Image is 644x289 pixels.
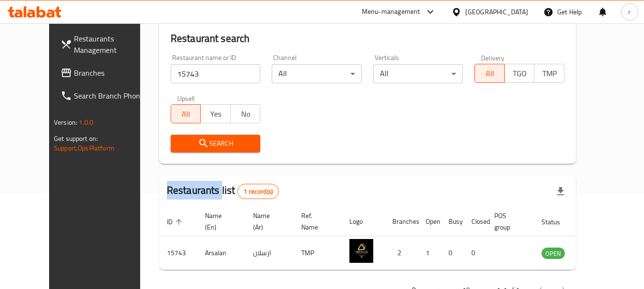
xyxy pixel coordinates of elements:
[342,207,385,236] th: Logo
[54,142,114,154] a: Support.OpsPlatform
[465,7,528,17] div: [GEOGRAPHIC_DATA]
[542,216,572,228] span: Status
[159,207,617,270] table: enhanced table
[171,135,261,152] button: Search
[74,67,149,79] span: Branches
[197,236,245,270] td: Arsalan
[171,64,261,83] input: Search for restaurant name or ID..
[628,7,631,17] span: r
[418,236,441,270] td: 1
[175,107,197,121] span: All
[235,107,257,121] span: No
[373,64,463,83] div: All
[177,95,195,101] label: Upsell
[230,104,261,123] button: No
[54,132,98,145] span: Get support on:
[53,84,157,107] a: Search Branch Phone
[362,6,420,18] div: Menu-management
[253,210,282,233] span: Name (Ar)
[549,180,572,203] div: Export file
[54,116,77,129] span: Version:
[385,207,418,236] th: Branches
[79,116,93,129] span: 1.0.0
[494,210,522,233] span: POS group
[418,207,441,236] th: Open
[205,210,234,233] span: Name (En)
[53,27,157,61] a: Restaurants Management
[349,239,373,263] img: Arsalan
[171,31,564,46] h2: Restaurant search
[479,67,501,80] span: All
[272,64,362,83] div: All
[509,67,531,80] span: TGO
[74,33,149,56] span: Restaurants Management
[441,236,464,270] td: 0
[245,236,294,270] td: ارسلان
[74,90,149,101] span: Search Branch Phone
[167,183,279,199] h2: Restaurants list
[53,61,157,84] a: Branches
[481,54,505,61] label: Delivery
[301,210,330,233] span: Ref. Name
[159,236,197,270] td: 15743
[474,64,505,83] button: All
[538,67,561,80] span: TMP
[178,138,253,149] span: Search
[294,236,342,270] td: TMP
[385,236,418,270] td: 2
[171,104,201,123] button: All
[200,104,231,123] button: Yes
[441,207,464,236] th: Busy
[542,248,565,259] span: OPEN
[167,216,185,228] span: ID
[464,236,487,270] td: 0
[237,184,279,199] div: Total records count
[534,64,564,83] button: TMP
[238,187,278,196] span: 1 record(s)
[204,107,227,121] span: Yes
[464,207,487,236] th: Closed
[504,64,535,83] button: TGO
